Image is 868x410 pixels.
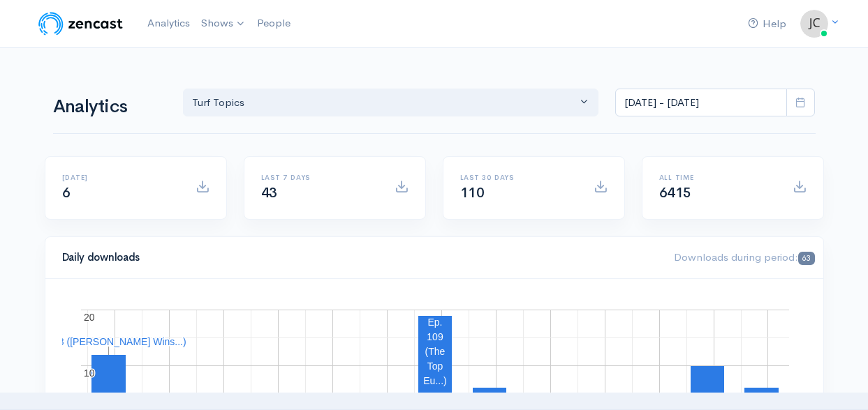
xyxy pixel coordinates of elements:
[84,312,95,323] text: 20
[261,174,378,181] h6: Last 7 days
[821,363,854,396] iframe: gist-messenger-bubble-iframe
[742,9,792,39] a: Help
[798,252,814,265] span: 63
[423,375,446,386] text: Eu...)
[84,367,95,379] text: 10
[142,8,196,38] a: Analytics
[427,317,442,328] text: Ep.
[192,95,578,111] div: Turf Topics
[30,336,186,347] text: Ep. 108 ([PERSON_NAME] Wins...)
[251,8,296,38] a: People
[800,10,828,38] img: ...
[196,8,251,39] a: Shows
[62,174,179,181] h6: [DATE]
[36,10,125,38] img: ZenCast Logo
[183,89,599,117] button: Turf Topics
[659,184,691,202] span: 6415
[615,89,787,117] input: analytics date range selector
[261,184,277,202] span: 43
[53,97,166,117] h1: Analytics
[460,174,577,181] h6: Last 30 days
[659,174,776,181] h6: All time
[62,184,71,202] span: 6
[460,184,485,202] span: 110
[62,252,658,264] h4: Daily downloads
[674,250,814,264] span: Downloads during period:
